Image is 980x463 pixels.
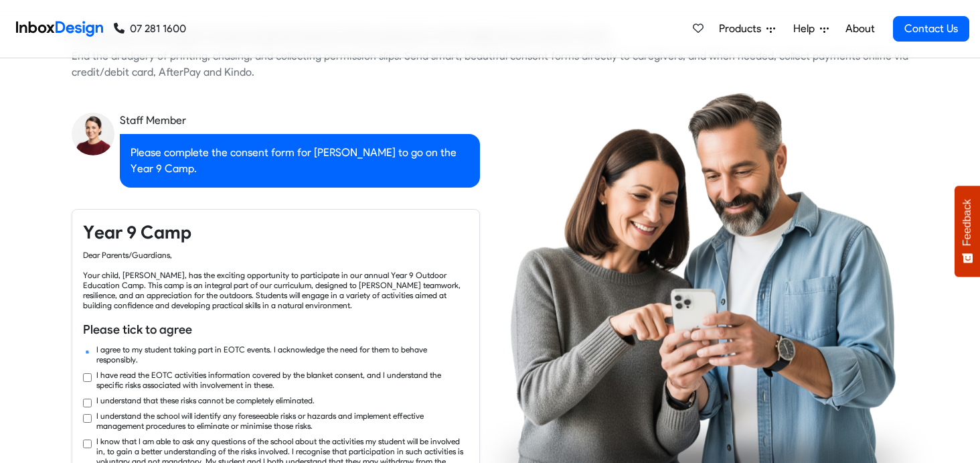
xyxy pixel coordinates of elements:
[72,48,908,80] div: End the drudgery of printing, chasing, and collecting permission slips. Send smart, beautiful con...
[96,344,469,365] label: I agree to my student taking part in EOTC events. I acknowledge the need for them to behave respo...
[841,15,878,42] a: About
[793,21,820,37] span: Help
[961,199,973,246] span: Feedback
[83,220,469,245] h4: Year 9 Camp
[96,370,469,390] label: I have read the EOTC activities information covered by the blanket consent, and I understand the ...
[788,15,834,42] a: Help
[893,16,969,42] a: Contact Us
[719,21,766,37] span: Products
[83,250,469,310] div: Dear Parents/Guardians, Your child, [PERSON_NAME], has the exciting opportunity to participate in...
[120,113,480,129] div: Staff Member
[96,411,469,431] label: I understand the school will identify any foreseeable risks or hazards and implement effective ma...
[714,15,781,42] a: Products
[120,134,480,188] div: Please complete the consent form for [PERSON_NAME] to go on the Year 9 Camp.
[96,395,315,405] label: I understand that these risks cannot be completely eliminated.
[72,113,114,155] img: staff_avatar.png
[475,92,934,463] img: parents_using_phone.png
[955,186,980,277] button: Feedback - Show survey
[114,21,186,37] a: 07 281 1600
[83,321,469,338] h6: Please tick to agree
